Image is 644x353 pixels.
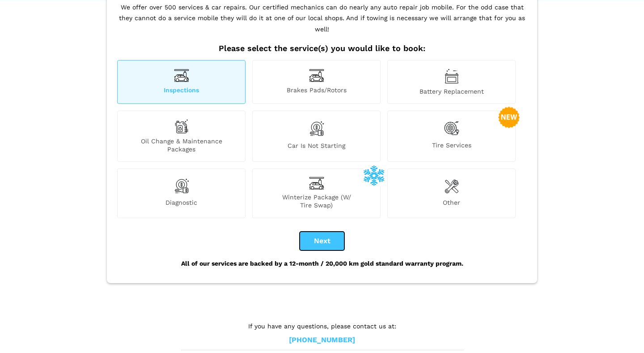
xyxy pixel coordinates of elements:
div: All of our services are backed by a 12-month / 20,000 km gold standard warranty program. [115,250,529,276]
span: Oil Change & Maintenance Packages [118,137,245,153]
img: winterize-icon_1.png [363,164,385,186]
span: Brakes Pads/Rotors [253,86,380,95]
span: Winterize Package (W/ Tire Swap) [253,193,380,209]
span: Other [388,198,515,209]
span: Inspections [118,86,245,95]
span: Battery Replacement [388,87,515,95]
p: If you have any questions, please contact us at: [181,321,463,331]
img: new-badge-2-48.png [498,107,520,128]
span: Tire Services [388,141,515,153]
span: Car is not starting [253,142,380,153]
h2: Please select the service(s) you would like to book: [115,43,529,53]
button: Next [300,232,344,250]
span: Diagnostic [118,198,245,209]
a: [PHONE_NUMBER] [289,336,355,345]
p: We offer over 500 services & car repairs. Our certified mechanics can do nearly any auto repair j... [115,2,529,44]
